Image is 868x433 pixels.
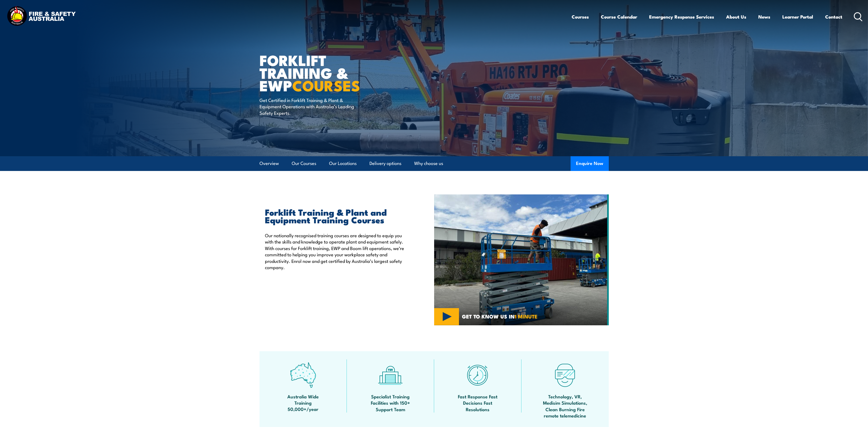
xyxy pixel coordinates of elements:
a: Our Locations [329,156,357,171]
p: Get Certified in Forklift Training & Plant & Equipment Operations with Australia’s Leading Safety... [259,97,359,116]
a: About Us [726,10,746,24]
span: Fast Response Fast Decisions Fast Resolutions [453,393,502,412]
span: Technology, VR, Medisim Simulations, Clean Burning Fire remote telemedicine [541,393,590,419]
h2: Forklift Training & Plant and Equipment Training Courses [265,208,409,223]
h1: Forklift Training & EWP [259,53,394,92]
span: Australia Wide Training 50,000+/year [279,393,328,412]
p: Our nationally recognised training courses are designed to equip you with the skills and knowledg... [265,232,409,270]
strong: COURSES [292,74,360,96]
a: Contact [825,10,842,24]
img: Verification of Competency (VOC) for Elevating Work Platform (EWP) Under 11m [434,194,609,325]
a: Courses [572,10,589,24]
span: Specialist Training Facilities with 150+ Support Team [366,393,415,412]
a: Overview [259,156,279,171]
a: Our Courses [292,156,316,171]
span: GET TO KNOW US IN [462,314,538,319]
strong: 1 MINUTE [515,312,538,320]
img: tech-icon [552,362,578,388]
a: Delivery options [369,156,401,171]
img: fast-icon [465,362,491,388]
a: Why choose us [414,156,443,171]
a: Emergency Response Services [649,10,714,24]
a: Course Calendar [601,10,637,24]
a: News [758,10,770,24]
button: Enquire Now [571,156,609,171]
img: auswide-icon [290,362,316,388]
img: facilities-icon [377,362,403,388]
a: Learner Portal [782,10,813,24]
